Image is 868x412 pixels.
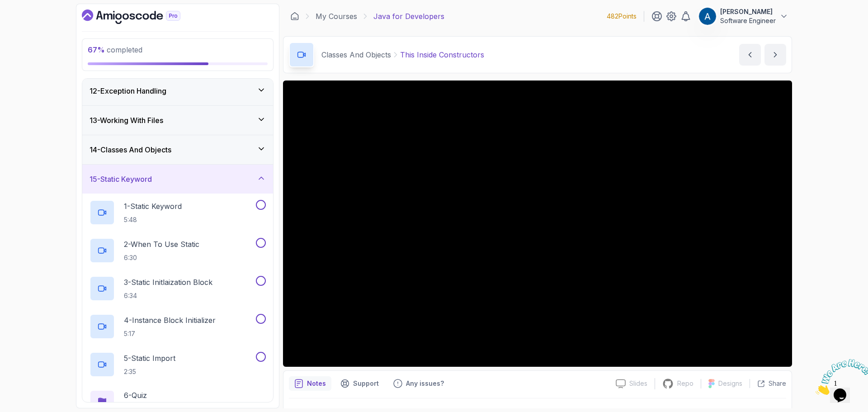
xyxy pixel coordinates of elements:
p: 6:30 [124,253,199,262]
p: [PERSON_NAME] [720,7,776,16]
button: previous content [739,44,761,66]
a: My Courses [316,11,357,22]
p: This Inside Constructors [400,49,484,60]
p: Repo [677,379,693,388]
button: 14-Classes And Objects [82,135,273,164]
button: 4-Instance Block Initializer5:17 [90,314,266,339]
p: Any issues? [406,379,444,388]
button: 2-When To Use Static6:30 [90,238,266,263]
a: Dashboard [82,9,201,24]
p: 5:17 [124,329,216,338]
p: Share [769,379,786,388]
button: user profile image[PERSON_NAME]Software Engineer [698,7,788,25]
h3: 15 - Static Keyword [90,174,152,185]
p: Notes [307,379,326,388]
h3: 12 - Exception Handling [90,85,166,96]
p: 1 - Static Keyword [124,201,182,212]
p: Classes And Objects [321,49,391,60]
p: 482 Points [607,12,637,21]
iframe: chat widget [812,355,868,398]
span: 67 % [88,45,105,54]
p: 6 - Quiz [124,390,147,401]
p: Slides [629,379,647,388]
button: Feedback button [388,376,449,391]
p: 2:35 [124,367,175,376]
button: Support button [335,376,384,391]
iframe: 8 - This inside constructors [283,81,792,367]
p: 3 - Static Initlaization Block [124,277,212,288]
button: 3-Static Initlaization Block6:34 [90,276,266,301]
button: 13-Working With Files [82,106,273,135]
p: Support [353,379,379,388]
p: Software Engineer [720,16,776,25]
h3: 14 - Classes And Objects [90,144,171,155]
img: user profile image [699,8,716,25]
p: Designs [718,379,742,388]
h3: 13 - Working With Files [90,115,163,126]
button: 1-Static Keyword5:48 [90,200,266,225]
span: completed [88,45,142,54]
button: next content [764,44,786,66]
p: Java for Developers [373,11,444,22]
p: 5 - Static Import [124,353,175,364]
button: notes button [289,376,331,391]
span: 1 [4,4,7,11]
p: 2 - When To Use Static [124,239,199,250]
button: 12-Exception Handling [82,76,273,105]
button: 15-Static Keyword [82,165,273,194]
button: 5-Static Import2:35 [90,352,266,377]
p: 5:48 [124,215,182,224]
img: Chat attention grabber [4,4,60,39]
button: Share [750,379,786,388]
p: 6:34 [124,291,212,300]
p: 4 - Instance Block Initializer [124,315,216,326]
a: Dashboard [290,12,299,21]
